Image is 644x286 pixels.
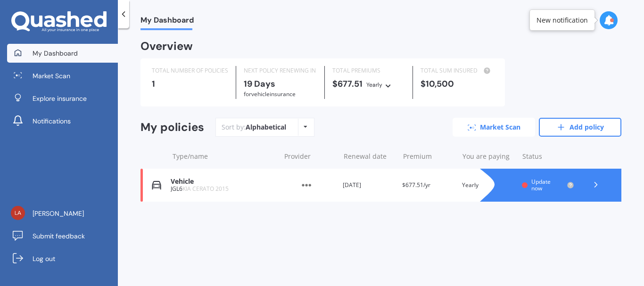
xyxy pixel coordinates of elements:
div: [DATE] [343,180,395,190]
div: Type/name [173,152,277,161]
div: New notification [537,16,588,25]
div: My policies [140,121,204,134]
a: Notifications [7,112,118,131]
span: Log out [33,254,55,263]
span: $677.51/yr [402,181,430,189]
div: Status [522,152,574,161]
div: 1 [152,79,228,89]
div: Yearly [462,180,514,190]
span: My Dashboard [33,49,78,58]
div: $10,500 [421,79,494,89]
div: TOTAL PREMIUMS [332,66,405,75]
span: KIA CERATO 2015 [182,185,229,193]
span: Update now [531,178,551,192]
a: Explore insurance [7,89,118,108]
a: Add policy [539,118,621,137]
div: TOTAL NUMBER OF POLICIES [152,66,228,75]
span: Explore insurance [33,94,87,103]
div: NEXT POLICY RENEWING IN [244,66,317,75]
span: My Dashboard [140,16,194,28]
span: Submit feedback [33,231,85,241]
img: 7699ac2afafc49a1dc44cc5e2f95071c [11,206,25,220]
a: Log out [7,249,118,268]
a: Market Scan [7,66,118,85]
a: [PERSON_NAME] [7,204,118,223]
div: Vehicle [171,178,275,186]
div: You are paying [462,152,514,161]
span: for Vehicle insurance [244,90,296,98]
div: Sort by: [222,123,286,132]
span: Market Scan [33,71,70,81]
a: My Dashboard [7,44,118,63]
div: Yearly [366,80,382,90]
img: Other [283,176,330,194]
span: Notifications [33,116,71,126]
a: Market Scan [453,118,535,137]
div: $677.51 [332,79,405,90]
div: Provider [284,152,336,161]
img: Vehicle [152,180,161,190]
span: [PERSON_NAME] [33,209,84,218]
div: Overview [140,41,193,51]
a: Submit feedback [7,227,118,245]
div: Renewal date [344,152,396,161]
div: TOTAL SUM INSURED [421,66,494,75]
b: 19 Days [244,78,275,90]
div: Alphabetical [246,123,286,132]
div: JGL6 [171,186,275,192]
div: Premium [403,152,455,161]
